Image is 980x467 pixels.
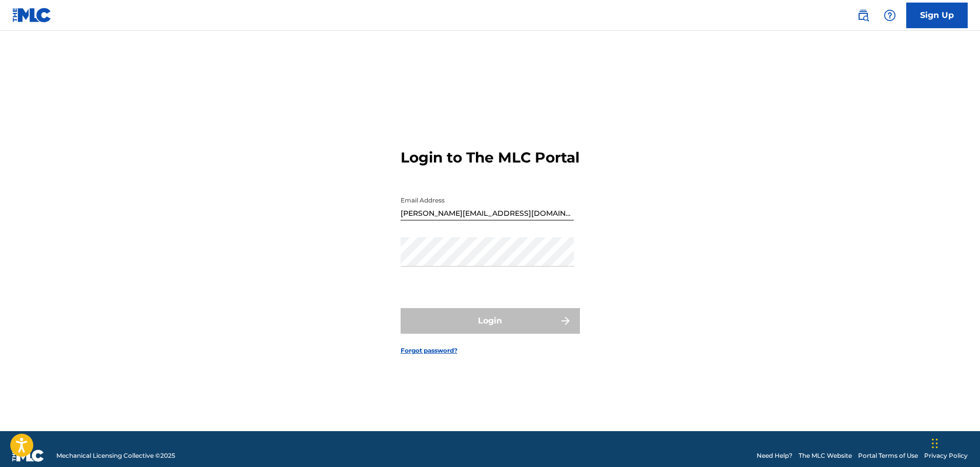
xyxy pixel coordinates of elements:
[799,451,852,460] a: The MLC Website
[857,9,869,22] img: search
[401,346,457,355] a: Forgot password?
[757,451,793,460] a: Need Help?
[932,428,938,459] div: Drag
[858,451,918,460] a: Portal Terms of Use
[56,451,175,460] span: Mechanical Licensing Collective © 2025
[906,3,968,28] a: Sign Up
[880,5,900,26] div: Help
[929,418,980,467] iframe: Chat Widget
[12,450,44,462] img: logo
[12,8,52,23] img: MLC Logo
[401,149,579,167] h3: Login to The MLC Portal
[884,9,896,22] img: help
[924,451,968,460] a: Privacy Policy
[853,5,873,26] a: Public Search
